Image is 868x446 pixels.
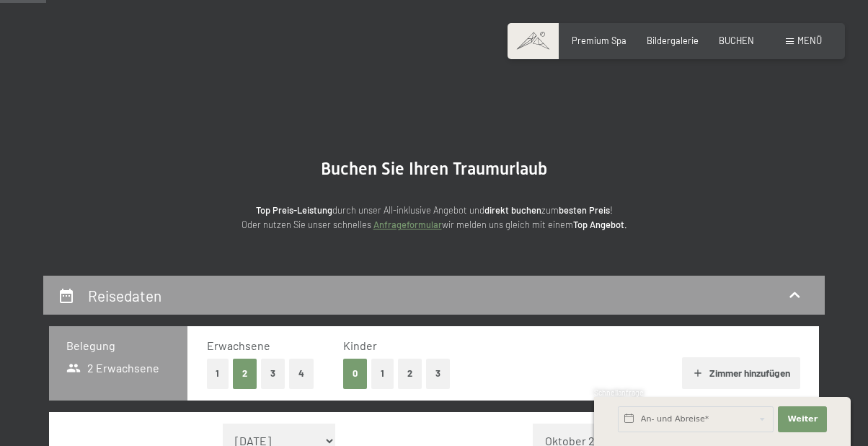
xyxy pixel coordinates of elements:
span: Schnellanfrage [594,388,644,397]
span: Menü [797,35,822,46]
strong: Top Preis-Leistung [256,204,332,216]
a: BUCHEN [719,35,754,46]
button: 2 [233,359,257,388]
button: Zimmer hinzufügen [682,357,800,389]
h2: Reisedaten [88,287,161,305]
span: Kinder [343,338,377,352]
h3: Belegung [66,338,170,354]
span: Buchen Sie Ihren Traumurlaub [321,159,547,179]
button: 2 [398,359,422,388]
span: Erwachsene [207,338,270,352]
p: durch unser All-inklusive Angebot und zum ! Oder nutzen Sie unser schnelles wir melden uns gleich... [146,203,722,232]
span: 2 Erwachsene [66,360,159,376]
button: 1 [207,359,229,388]
button: 4 [289,359,314,388]
span: Weiter [787,414,818,425]
button: 3 [261,359,285,388]
a: Premium Spa [572,35,626,46]
button: 0 [343,359,367,388]
strong: besten Preis [559,204,610,216]
strong: Top Angebot. [573,219,627,230]
button: Weiter [778,406,827,432]
button: 1 [371,359,394,388]
strong: direkt buchen [484,204,541,216]
button: 3 [426,359,450,388]
a: Bildergalerie [647,35,699,46]
a: Anfrageformular [373,219,442,230]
